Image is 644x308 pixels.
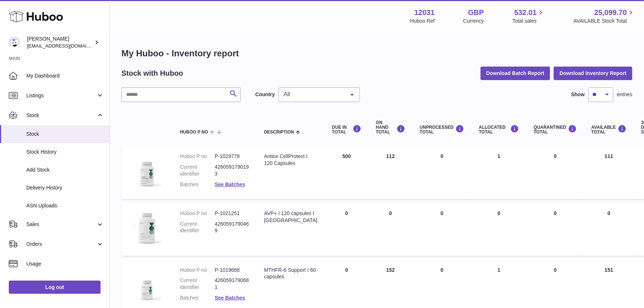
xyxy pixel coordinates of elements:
[26,260,104,267] span: Usage
[591,125,626,135] div: AVAILABLE Total
[215,181,245,187] a: See Batches
[325,146,369,199] td: 500
[573,8,635,25] a: 25,099.70 AVAILABLE Stock Total
[255,91,275,98] label: Country
[180,181,215,188] dt: Batches
[180,277,215,291] dt: Current identifier
[554,153,557,159] span: 0
[26,72,104,79] span: My Dashboard
[332,125,361,135] div: DUE IN TOTAL
[554,267,557,273] span: 0
[26,184,104,191] span: Delivery History
[481,67,550,80] button: Download Batch Report
[215,210,249,217] dd: P-1021251
[376,120,405,135] div: ON HAND Total
[26,221,96,228] span: Sales
[215,164,249,177] dd: 4260591790193
[471,203,526,256] td: 0
[180,294,215,301] dt: Batches
[27,43,108,49] span: [EMAIL_ADDRESS][DOMAIN_NAME]
[180,164,215,177] dt: Current identifier
[554,67,632,80] button: Download Inventory Report
[512,18,545,25] span: Total sales
[26,241,96,248] span: Orders
[471,146,526,199] td: 1
[264,130,294,135] span: Description
[26,166,104,173] span: Add Stock
[129,210,165,247] img: product image
[617,91,632,98] span: entries
[479,125,519,135] div: ALLOCATED Total
[571,91,585,98] label: Show
[9,37,20,48] img: admin@makewellforyou.com
[573,18,635,25] span: AVAILABLE Stock Total
[129,267,165,303] img: product image
[594,8,627,18] span: 25,099.70
[215,295,245,301] a: See Batches
[584,203,634,256] td: 0
[463,18,484,25] div: Currency
[26,131,104,138] span: Stock
[121,48,632,59] h1: My Huboo - Inventory report
[26,149,104,155] span: Stock History
[420,125,464,135] div: UNPROCESSED Total
[215,267,249,274] dd: P-1019668
[180,221,215,234] dt: Current identifier
[554,210,557,216] span: 0
[413,146,472,199] td: 0
[129,153,165,189] img: product image
[9,281,101,294] a: Log out
[26,92,96,99] span: Listings
[325,203,369,256] td: 0
[215,153,249,160] dd: P-1029778
[264,153,317,167] div: Antiox CellProtect I 120 Capsules
[468,8,484,18] strong: GBP
[27,35,93,49] div: [PERSON_NAME]
[180,153,215,160] dt: Huboo P no
[180,130,208,135] span: Huboo P no
[264,210,317,224] div: AVP+ I 120 capsules I [GEOGRAPHIC_DATA]
[534,125,577,135] div: QUARANTINED Total
[264,267,317,281] div: MTHFR-6 Support I 60 capsules
[180,210,215,217] dt: Huboo P no
[26,202,104,209] span: ASN Uploads
[369,146,413,199] td: 112
[514,8,536,18] span: 532.01
[414,8,435,18] strong: 12031
[180,267,215,274] dt: Huboo P no
[410,18,435,25] div: Huboo Ref
[584,146,634,199] td: 111
[121,68,183,78] h2: Stock with Huboo
[512,8,545,25] a: 532.01 Total sales
[215,221,249,234] dd: 4260591790469
[413,203,472,256] td: 0
[282,91,345,98] span: All
[26,112,96,119] span: Stock
[369,203,413,256] td: 0
[215,277,249,291] dd: 4260591790681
